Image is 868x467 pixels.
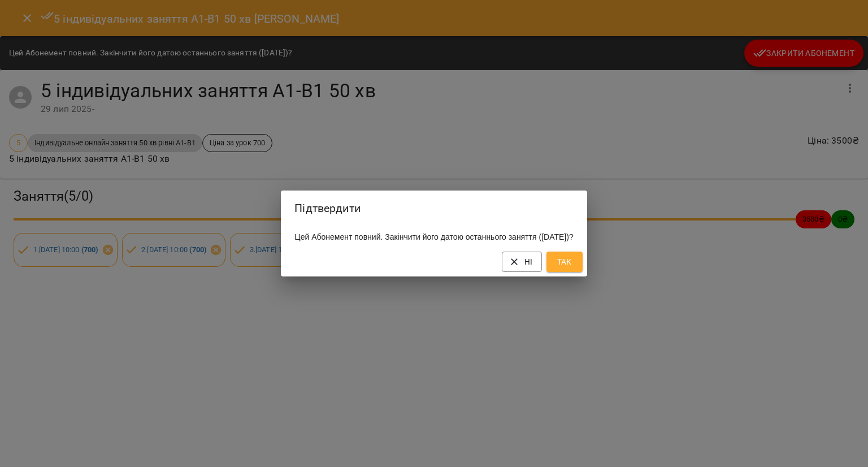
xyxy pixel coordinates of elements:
[555,255,574,269] span: Так
[511,255,533,269] span: Ні
[546,252,583,272] button: Так
[502,252,542,272] button: Ні
[281,227,587,247] div: Цей Абонемент повний. Закінчити його датою останнього заняття ([DATE])?
[294,200,573,217] h2: Підтвердити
